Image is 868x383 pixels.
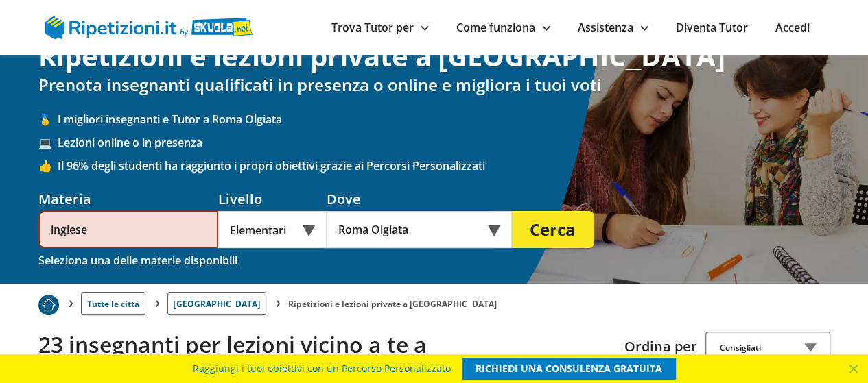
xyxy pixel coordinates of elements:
[512,211,594,248] button: Cerca
[462,358,676,380] a: RICHIEDI UNA CONSULENZA GRATUITA
[45,16,253,39] img: logo Skuola.net | Ripetizioni.it
[218,211,327,248] div: Elementari
[38,251,237,270] div: Seleziona una delle materie disponibili
[705,332,830,361] div: Consigliati
[38,40,830,73] h1: Ripetizioni e lezioni private a [GEOGRAPHIC_DATA]
[58,158,830,173] span: Il 96% degli studenti ha raggiunto i propri obiettivi grazie ai Percorsi Personalizzati
[38,135,58,150] span: 💻
[38,211,218,248] input: Es. Matematica
[456,20,550,35] a: Come funziona
[38,158,58,173] span: 👍
[58,112,830,127] span: I migliori insegnanti e Tutor a Roma Olgiata
[38,284,830,315] nav: breadcrumb d-none d-tablet-block
[218,190,327,208] div: Livello
[38,295,59,315] img: Piu prenotato
[327,211,493,248] input: Es. Indirizzo o CAP
[81,292,145,315] a: Tutte le città
[624,337,697,356] label: Ordina per
[331,20,429,35] a: Trova Tutor per
[327,190,512,208] div: Dove
[167,292,267,315] a: [GEOGRAPHIC_DATA]
[38,75,830,95] h2: Prenota insegnanti qualificati in presenza o online e migliora i tuoi voti
[676,20,748,35] a: Diventa Tutor
[38,112,58,127] span: 🥇
[193,358,451,380] span: Raggiungi i tuoi obiettivi con un Percorso Personalizzato
[288,298,497,310] li: Ripetizioni e lezioni private a [GEOGRAPHIC_DATA]
[45,18,253,34] a: logo Skuola.net | Ripetizioni.it
[58,135,830,150] span: Lezioni online o in presenza
[38,190,218,208] div: Materia
[775,20,810,35] a: Accedi
[578,20,648,35] a: Assistenza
